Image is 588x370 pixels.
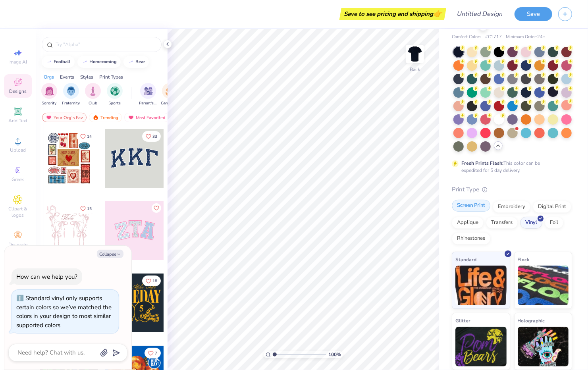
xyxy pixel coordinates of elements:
[110,87,120,96] img: Sports Image
[533,201,571,213] div: Digital Print
[328,351,341,358] span: 100 %
[518,316,545,325] span: Holographic
[455,316,470,325] span: Glitter
[89,113,122,122] div: Trending
[450,6,509,22] input: Untitled Design
[166,87,175,96] img: Game Day Image
[97,250,123,258] button: Collapse
[8,118,27,124] span: Add Text
[161,83,179,106] div: filter for Game Day
[410,66,420,73] div: Back
[455,266,507,305] img: Standard
[142,131,161,142] button: Like
[16,294,112,329] div: Standard vinyl only supports certain colors so we’ve matched the colors in your design to most si...
[152,135,157,139] span: 33
[136,60,145,64] div: bear
[89,100,97,106] span: Club
[42,113,87,122] div: Your Org's Fav
[341,8,444,20] div: Save to see pricing and shipping
[80,73,93,81] div: Styles
[161,83,179,106] button: filter button
[518,266,569,305] img: Flock
[46,60,52,64] img: trend_line.gif
[139,83,157,106] button: filter button
[45,87,54,96] img: Sorority Image
[515,7,552,21] button: Save
[486,217,518,229] div: Transfers
[407,46,423,62] img: Back
[89,87,97,96] img: Club Image
[42,56,75,68] button: football
[452,217,484,229] div: Applique
[152,203,161,213] button: Like
[55,40,156,48] input: Try "Alpha"
[124,113,169,122] div: Most Favorited
[452,34,481,40] span: Comfort Colors
[77,131,95,142] button: Like
[452,185,572,194] div: Print Type
[62,83,80,106] button: filter button
[85,83,101,106] div: filter for Club
[109,100,121,106] span: Sports
[506,34,546,40] span: Minimum Order: 24 +
[46,115,52,120] img: most_fav.gif
[82,60,88,64] img: trend_line.gif
[452,233,490,245] div: Rhinestones
[16,273,77,281] div: How can we help you?
[518,327,569,366] img: Holographic
[433,9,442,18] span: 👉
[41,83,57,106] button: filter button
[4,206,32,218] span: Clipart & logos
[67,87,75,96] img: Fraternity Image
[145,348,161,358] button: Like
[107,83,123,106] button: filter button
[93,115,99,120] img: trending.gif
[455,327,507,366] img: Glitter
[42,100,57,106] span: Sorority
[461,160,559,174] div: This color can be expedited for 5 day delivery.
[99,73,123,81] div: Print Types
[161,100,179,106] span: Game Day
[461,160,503,166] strong: Fresh Prints Flash:
[10,147,26,153] span: Upload
[85,83,101,106] button: filter button
[62,100,80,106] span: Fraternity
[9,88,27,94] span: Designs
[12,176,24,183] span: Greek
[155,351,157,355] span: 7
[87,207,92,211] span: 15
[54,60,71,64] div: football
[41,83,57,106] div: filter for Sorority
[493,201,530,213] div: Embroidery
[139,83,157,106] div: filter for Parent's Weekend
[518,255,530,264] span: Flock
[128,60,134,64] img: trend_line.gif
[545,217,563,229] div: Foil
[455,255,476,264] span: Standard
[128,115,134,120] img: most_fav.gif
[8,241,27,248] span: Decorate
[77,203,95,214] button: Like
[60,73,74,81] div: Events
[152,279,157,283] span: 18
[452,200,490,212] div: Screen Print
[520,217,542,229] div: Vinyl
[123,56,149,68] button: bear
[107,83,123,106] div: filter for Sports
[142,276,161,286] button: Like
[485,34,502,40] span: # C1717
[139,100,157,106] span: Parent's Weekend
[87,135,92,139] span: 14
[44,73,54,81] div: Orgs
[9,59,27,65] span: Image AI
[62,83,80,106] div: filter for Fraternity
[90,60,117,64] div: homecoming
[77,56,121,68] button: homecoming
[144,87,153,96] img: Parent's Weekend Image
